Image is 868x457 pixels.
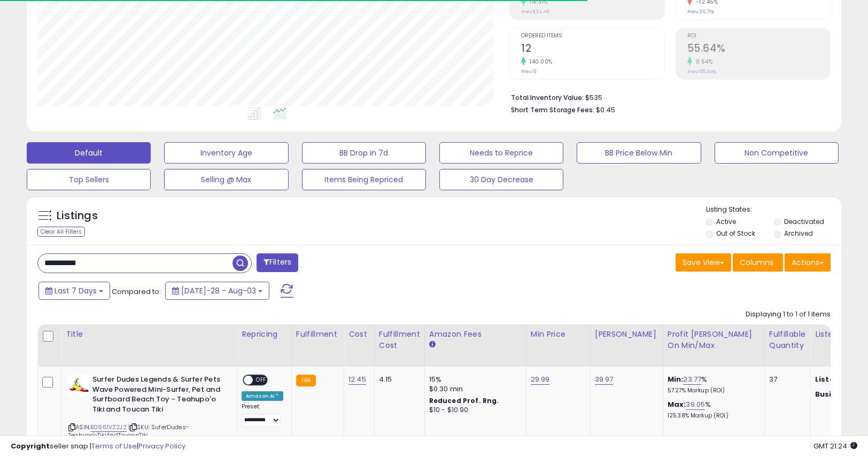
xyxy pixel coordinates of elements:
[138,441,185,451] a: Privacy Policy
[815,374,864,384] b: Listed Price:
[296,329,339,340] div: Fulfillment
[302,169,426,190] button: Items Being Repriced
[663,324,764,367] th: The percentage added to the cost of goods (COGS) that forms the calculator for Min & Max prices.
[429,340,436,350] small: Amazon Fees.
[57,208,98,223] h5: Listings
[55,285,97,296] span: Last 7 Days
[66,329,232,340] div: Title
[37,227,85,237] div: Clear All Filters
[668,375,756,394] div: %
[595,374,614,385] a: 39.97
[92,375,222,417] b: Surfer Dudes Legends & Surfer Pets Wave Powered Mini-Surfer, Pet and Surfboard Beach Toy - Teahup...
[784,229,813,238] label: Archived
[302,142,426,164] button: BB Drop in 7d
[511,105,594,114] b: Short Term Storage Fees:
[38,282,110,300] button: Last 7 Days
[706,205,841,215] p: Listing States:
[668,387,756,394] p: 57.27% Markup (ROI)
[668,329,760,351] div: Profit [PERSON_NAME] on Min/Max
[165,282,269,300] button: [DATE]-28 - Aug-03
[521,9,549,15] small: Prev: $34.45
[676,253,731,272] button: Save View
[379,329,420,351] div: Fulfillment Cost
[164,169,288,190] button: Selling @ Max
[439,169,563,190] button: 30 Day Decrease
[27,142,151,164] button: Default
[521,42,664,57] h2: 12
[348,329,370,340] div: Cost
[11,441,50,451] strong: Copyright
[242,391,283,401] div: Amazon AI *
[687,9,714,15] small: Prev: 36.71%
[91,441,137,451] a: Terms of Use
[429,406,518,415] div: $10 - $10.90
[785,253,831,272] button: Actions
[531,329,586,340] div: Min Price
[668,399,686,409] b: Max:
[687,42,830,57] h2: 55.64%
[257,253,298,272] button: Filters
[296,375,316,386] small: FBA
[521,33,664,39] span: Ordered Items
[813,441,857,451] span: 2025-08-11 21:24 GMT
[521,68,536,75] small: Prev: 5
[90,423,127,432] a: B0961VZ2J2
[716,229,755,238] label: Out of Stock
[429,384,518,394] div: $0.30 min
[769,329,806,351] div: Fulfillable Quantity
[112,286,161,297] span: Compared to:
[253,376,270,385] span: OFF
[716,217,736,226] label: Active
[526,58,553,66] small: 140.00%
[668,374,684,384] b: Min:
[531,374,550,385] a: 29.99
[692,58,713,66] small: 0.54%
[429,375,518,384] div: 15%
[668,400,756,420] div: %
[715,142,839,164] button: Non Competitive
[242,403,283,427] div: Preset:
[27,169,151,190] button: Top Sellers
[595,329,658,340] div: [PERSON_NAME]
[181,285,256,296] span: [DATE]-28 - Aug-03
[769,375,802,384] div: 37
[683,374,701,385] a: 23.77
[164,142,288,164] button: Inventory Age
[511,90,823,103] li: $535
[429,396,499,405] b: Reduced Prof. Rng.
[511,93,584,102] b: Total Inventory Value:
[687,33,830,39] span: ROI
[784,217,824,226] label: Deactivated
[439,142,563,164] button: Needs to Reprice
[596,105,615,115] span: $0.45
[686,399,705,410] a: 39.05
[348,374,366,385] a: 12.45
[733,253,783,272] button: Columns
[379,375,416,384] div: 4.15
[746,309,831,320] div: Displaying 1 to 1 of 1 items
[740,257,773,268] span: Columns
[68,423,189,439] span: | SKU: SuferDudes-Teahupo'oTikiAndToucanTiki
[68,375,90,396] img: 41m-FOg7guS._SL40_.jpg
[11,441,185,452] div: seller snap | |
[687,68,716,75] small: Prev: 55.34%
[668,412,756,420] p: 125.38% Markup (ROI)
[577,142,701,164] button: BB Price Below Min
[429,329,522,340] div: Amazon Fees
[242,329,287,340] div: Repricing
